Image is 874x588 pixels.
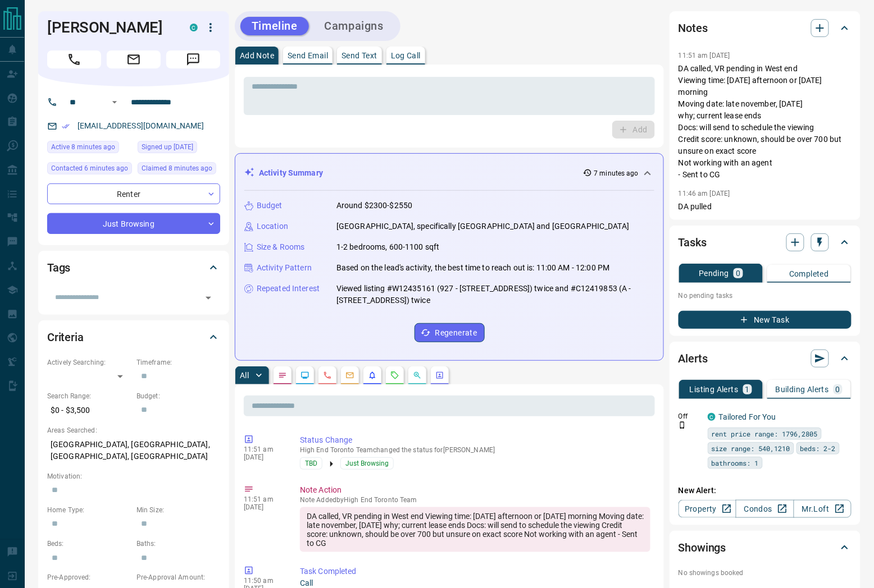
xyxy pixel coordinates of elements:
[690,385,739,393] p: Listing Alerts
[51,141,115,153] span: Active 8 minutes ago
[257,241,305,253] p: Size & Rooms
[278,371,287,380] svg: Notes
[47,425,220,435] p: Areas Searched:
[435,371,444,380] svg: Agent Actions
[679,15,852,42] div: Notes
[142,141,193,153] span: Signed up [DATE]
[201,290,216,306] button: Open
[336,241,440,253] p: 1-2 bedrooms, 600-1100 sqft
[300,484,650,496] p: Note Action
[594,168,639,178] p: 7 minutes ago
[679,350,708,367] h2: Alerts
[244,445,283,453] p: 11:51 am
[800,443,836,454] span: beds: 2-2
[138,162,220,178] div: Wed Oct 15 2025
[47,141,132,157] div: Wed Oct 15 2025
[240,371,249,379] p: All
[47,259,70,277] h2: Tags
[47,357,131,367] p: Actively Searching:
[47,328,84,346] h2: Criteria
[47,391,131,401] p: Search Range:
[323,371,332,380] svg: Calls
[257,283,320,295] p: Repeated Interest
[679,19,708,37] h2: Notes
[679,311,852,329] button: New Task
[136,539,220,549] p: Baths:
[679,229,852,256] div: Tasks
[47,213,220,234] div: Just Browsing
[62,122,70,130] svg: Email Verified
[108,95,121,109] button: Open
[47,183,220,204] div: Renter
[136,391,220,401] p: Budget:
[679,190,730,197] p: 11:46 am [DATE]
[47,471,220,481] p: Motivation:
[47,254,220,281] div: Tags
[708,413,716,421] div: condos.ca
[107,50,161,68] span: Email
[415,323,485,342] button: Regenerate
[336,262,610,274] p: Based on the lead's activity, the best time to reach out is: 11:00 AM - 12:00 PM
[300,496,650,504] p: Note Added by High End Toronto Team
[78,121,204,130] a: [EMAIL_ADDRESS][DOMAIN_NAME]
[166,50,220,68] span: Message
[679,52,730,59] p: 11:51 am [DATE]
[342,52,377,59] p: Send Text
[345,458,389,469] span: Just Browsing
[712,443,790,454] span: size range: 540,1210
[257,220,288,232] p: Location
[679,485,852,497] p: New Alert:
[679,568,852,578] p: No showings booked
[244,503,283,511] p: [DATE]
[47,435,220,466] p: [GEOGRAPHIC_DATA], [GEOGRAPHIC_DATA], [GEOGRAPHIC_DATA], [GEOGRAPHIC_DATA]
[679,201,852,213] p: DA pulled
[679,233,707,251] h2: Tasks
[47,162,132,178] div: Wed Oct 15 2025
[47,50,101,68] span: Call
[390,371,399,380] svg: Requests
[136,505,220,515] p: Min Size:
[300,434,650,446] p: Status Change
[368,371,377,380] svg: Listing Alerts
[305,458,317,469] span: TBD
[142,163,212,174] span: Claimed 8 minutes ago
[138,141,220,157] div: Sat Mar 13 2021
[679,534,852,561] div: Showings
[47,324,220,351] div: Criteria
[47,505,131,515] p: Home Type:
[679,63,852,181] p: DA called, VR pending in West end Viewing time: [DATE] afternoon or [DATE] morning Moving date: l...
[836,385,840,393] p: 0
[47,572,131,582] p: Pre-Approved:
[679,345,852,372] div: Alerts
[679,500,736,518] a: Property
[679,411,701,421] p: Off
[288,52,328,59] p: Send Email
[257,200,283,212] p: Budget
[679,421,686,429] svg: Push Notification Only
[190,24,198,31] div: condos.ca
[244,577,283,585] p: 11:50 am
[336,220,629,232] p: [GEOGRAPHIC_DATA], specifically [GEOGRAPHIC_DATA] and [GEOGRAPHIC_DATA]
[47,401,131,420] p: $0 - $3,500
[313,17,395,35] button: Campaigns
[736,269,740,277] p: 0
[794,500,852,518] a: Mr.Loft
[300,446,650,454] p: High End Toronto Team changed the status for [PERSON_NAME]
[699,269,729,277] p: Pending
[336,283,654,306] p: Viewed listing #W12435161 (927 - [STREET_ADDRESS]) twice and #C12419853 (A - [STREET_ADDRESS]) twice
[391,52,421,59] p: Log Call
[712,428,818,439] span: rent price range: 1796,2805
[136,357,220,367] p: Timeframe:
[776,385,829,393] p: Building Alerts
[257,262,312,274] p: Activity Pattern
[745,385,750,393] p: 1
[712,457,759,468] span: bathrooms: 1
[47,19,173,36] h1: [PERSON_NAME]
[47,539,131,549] p: Beds:
[136,572,220,582] p: Pre-Approval Amount:
[301,371,309,380] svg: Lead Browsing Activity
[244,495,283,503] p: 11:51 am
[679,539,726,557] h2: Showings
[336,200,412,212] p: Around $2300-$2550
[719,412,776,421] a: Tailored For You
